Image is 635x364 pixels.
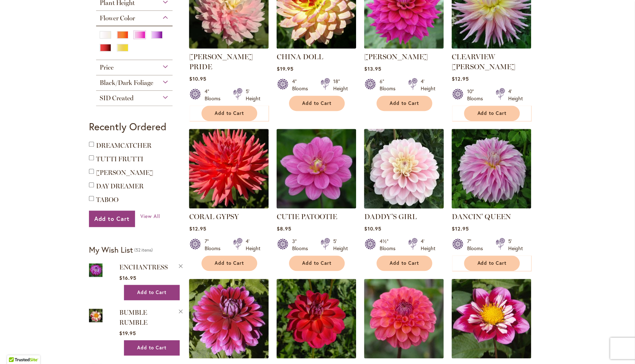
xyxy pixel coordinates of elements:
[364,203,444,210] a: DADDY'S GIRL
[189,353,269,360] a: DARK MAGIC
[189,212,239,221] a: CORAL GYPSY
[96,196,119,204] a: TABOO
[94,215,130,222] span: Add to Cart
[451,43,531,50] a: Clearview Jonas
[89,211,135,227] button: Add to Cart
[508,88,522,102] div: 4' Height
[508,238,522,252] div: 5' Height
[451,279,531,358] img: DOUBLE TROUBLE
[451,212,511,221] a: DANCIN' QUEEN
[364,65,381,72] span: $13.95
[302,100,331,106] span: Add to Cart
[477,110,506,116] span: Add to Cart
[189,52,252,71] a: [PERSON_NAME] PRIDE
[124,340,180,355] button: Add to Cart
[451,225,469,232] span: $12.95
[119,330,136,337] span: $19.95
[201,106,257,121] button: Add to Cart
[204,238,224,252] div: 7" Blooms
[137,345,166,351] span: Add to Cart
[96,182,144,190] a: DAY DREAMER
[245,88,260,102] div: 5' Height
[245,238,260,252] div: 4' Height
[467,238,487,252] div: 7" Blooms
[96,155,143,163] a: TUTTI FRUTTI
[276,52,323,61] a: CHINA DOLL
[100,14,135,22] span: Flower Color
[390,260,419,266] span: Add to Cart
[420,78,435,92] div: 4' Height
[276,353,356,360] a: DAZZLE ME
[276,129,356,208] img: CUTIE PATOOTIE
[89,120,166,133] strong: Recently Ordered
[276,203,356,210] a: CUTIE PATOOTIE
[379,78,399,92] div: 6" Blooms
[276,279,356,358] img: DAZZLE ME
[276,43,356,50] a: CHINA DOLL
[333,78,347,92] div: 18" Height
[204,88,224,102] div: 4" Blooms
[189,43,269,50] a: CHILSON'S PRIDE
[89,244,133,255] strong: My Wish List
[96,142,151,150] a: DREAMCATCHER
[289,256,345,271] button: Add to Cart
[477,260,506,266] span: Add to Cart
[420,238,435,252] div: 4' Height
[201,256,257,271] button: Add to Cart
[364,212,416,221] a: DADDY'S GIRL
[364,225,381,232] span: $10.95
[333,238,347,252] div: 5' Height
[89,262,102,278] img: Enchantress
[364,353,444,360] a: DOODLEBUG
[451,52,515,71] a: CLEARVIEW [PERSON_NAME]
[364,279,444,358] img: DOODLEBUG
[302,260,331,266] span: Add to Cart
[100,94,134,102] span: SID Created
[89,307,102,323] img: BUMBLE RUMBLE
[189,279,269,358] img: DARK MAGIC
[189,203,269,210] a: CORAL GYPSY
[464,256,520,271] button: Add to Cart
[390,100,419,106] span: Add to Cart
[376,96,432,111] button: Add to Cart
[364,43,444,50] a: CHLOE JANAE
[451,75,469,82] span: $12.95
[119,309,147,327] a: BUMBLE RUMBLE
[140,213,160,220] a: View All
[89,262,102,279] a: Enchantress
[100,79,153,87] span: Black/Dark Foliage
[119,263,168,271] a: ENCHANTRESS
[364,52,427,61] a: [PERSON_NAME]
[215,260,244,266] span: Add to Cart
[96,169,153,177] a: [PERSON_NAME]
[292,78,312,92] div: 4" Blooms
[189,225,206,232] span: $12.95
[89,307,102,325] a: BUMBLE RUMBLE
[134,247,153,252] span: 52 items
[276,212,337,221] a: CUTIE PATOOTIE
[100,64,114,71] span: Price
[362,127,446,210] img: DADDY'S GIRL
[119,274,136,281] span: $16.95
[124,285,180,300] button: Add to Cart
[137,289,166,295] span: Add to Cart
[464,106,520,121] button: Add to Cart
[276,225,291,232] span: $8.95
[451,353,531,360] a: DOUBLE TROUBLE
[189,75,206,82] span: $10.95
[467,88,487,102] div: 10" Blooms
[189,129,269,208] img: CORAL GYPSY
[292,238,312,252] div: 3" Blooms
[451,129,531,208] img: Dancin' Queen
[5,339,25,359] iframe: Launch Accessibility Center
[379,238,399,252] div: 4½" Blooms
[215,110,244,116] span: Add to Cart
